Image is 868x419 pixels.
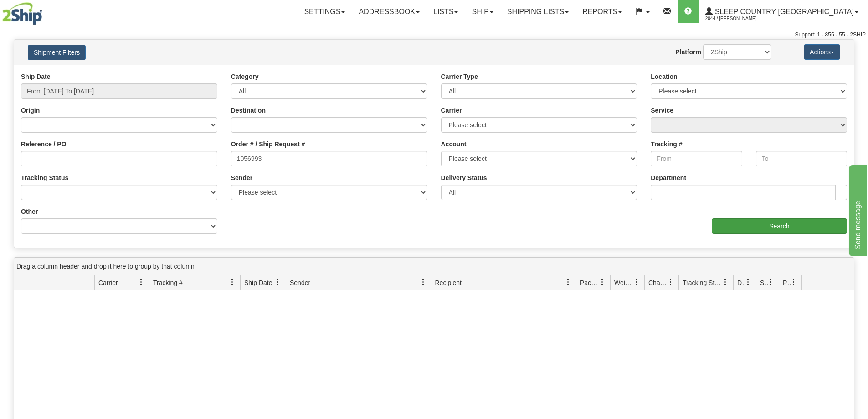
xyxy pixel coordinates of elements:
[740,274,756,290] a: Delivery Status filter column settings
[21,106,40,115] label: Origin
[244,278,272,287] span: Ship Date
[21,173,68,182] label: Tracking Status
[28,45,86,60] button: Shipment Filters
[352,0,426,23] a: Addressbook
[7,5,84,16] div: Send message
[783,278,791,287] span: Pickup Status
[575,0,629,23] a: Reports
[847,163,867,256] iframe: chat widget
[2,31,866,39] div: Support: 1 - 855 - 55 - 2SHIP
[231,106,266,115] label: Destination
[713,8,854,16] span: Sleep Country [GEOGRAPHIC_DATA]
[441,106,462,115] label: Carrier
[651,140,682,149] label: Tracking #
[595,274,610,290] a: Packages filter column settings
[651,151,742,166] input: From
[416,274,431,290] a: Sender filter column settings
[683,278,722,287] span: Tracking Status
[98,278,118,287] span: Carrier
[290,278,310,287] span: Sender
[231,72,259,81] label: Category
[756,151,847,166] input: To
[629,274,644,290] a: Weight filter column settings
[651,72,677,81] label: Location
[441,173,487,182] label: Delivery Status
[651,106,673,115] label: Service
[712,218,847,234] input: Search
[231,140,305,149] label: Order # / Ship Request #
[21,207,38,216] label: Other
[804,44,840,60] button: Actions
[648,278,668,287] span: Charge
[2,2,42,25] img: logo2044.jpg
[560,274,576,290] a: Recipient filter column settings
[435,278,462,287] span: Recipient
[426,0,465,23] a: Lists
[297,0,352,23] a: Settings
[134,274,149,290] a: Carrier filter column settings
[225,274,240,290] a: Tracking # filter column settings
[21,140,67,149] label: Reference / PO
[705,14,774,23] span: 2044 / [PERSON_NAME]
[441,140,467,149] label: Account
[270,274,286,290] a: Ship Date filter column settings
[699,0,865,23] a: Sleep Country [GEOGRAPHIC_DATA] 2044 / [PERSON_NAME]
[153,278,183,287] span: Tracking #
[614,278,633,287] span: Weight
[465,0,500,23] a: Ship
[231,173,252,182] label: Sender
[760,278,768,287] span: Shipment Issues
[441,72,478,81] label: Carrier Type
[737,278,745,287] span: Delivery Status
[718,274,733,290] a: Tracking Status filter column settings
[786,274,801,290] a: Pickup Status filter column settings
[651,173,686,182] label: Department
[14,258,854,275] div: grid grouping header
[663,274,678,290] a: Charge filter column settings
[675,47,701,57] label: Platform
[21,72,51,81] label: Ship Date
[500,0,575,23] a: Shipping lists
[580,278,599,287] span: Packages
[763,274,779,290] a: Shipment Issues filter column settings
